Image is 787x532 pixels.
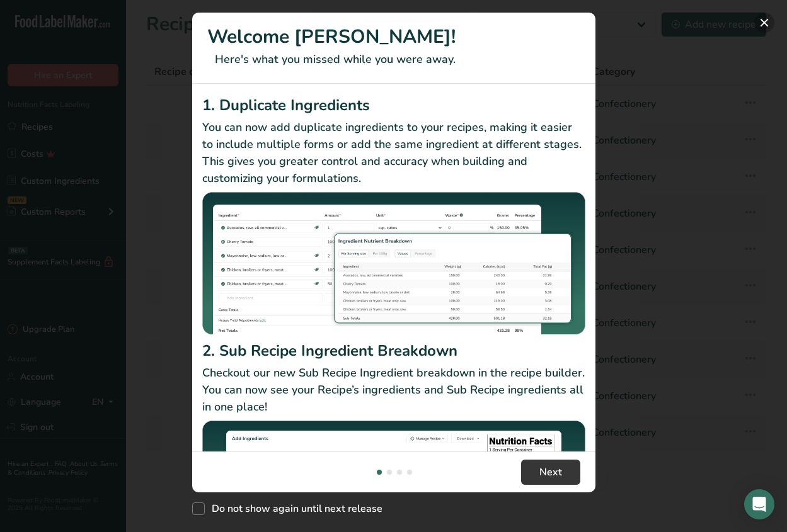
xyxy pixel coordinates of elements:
[744,489,774,519] div: Open Intercom Messenger
[539,465,562,480] span: Next
[207,23,580,51] h1: Welcome [PERSON_NAME]!
[205,502,382,515] span: Do not show again until next release
[202,339,585,362] h2: 2. Sub Recipe Ingredient Breakdown
[202,192,585,335] img: Duplicate Ingredients
[202,94,585,116] h2: 1. Duplicate Ingredients
[202,119,585,187] p: You can now add duplicate ingredients to your recipes, making it easier to include multiple forms...
[521,460,580,485] button: Next
[207,51,580,68] p: Here's what you missed while you were away.
[202,365,585,416] p: Checkout our new Sub Recipe Ingredient breakdown in the recipe builder. You can now see your Reci...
